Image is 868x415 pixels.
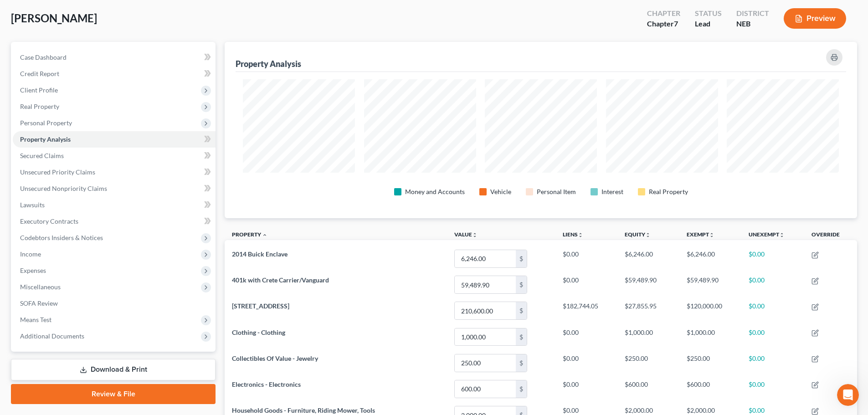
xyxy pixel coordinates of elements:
a: Valueunfold_more [454,231,478,238]
button: Home [143,4,160,21]
a: Secured Claims [13,148,216,164]
span: Lawsuits [20,201,45,209]
input: 0.00 [455,250,516,267]
td: $59,489.90 [679,272,741,298]
b: [DATE] [22,131,46,138]
span: Expenses [20,266,46,274]
td: $600.00 [617,376,679,402]
span: SOFA Review [20,299,58,307]
td: $250.00 [617,350,679,376]
td: $1,000.00 [617,324,679,350]
td: $600.00 [679,376,741,402]
div: Money and Accounts [405,187,465,196]
td: $1,000.00 [679,324,741,350]
span: 2014 Buick Enclave [232,250,288,258]
td: $6,246.00 [617,246,679,272]
td: $0.00 [741,246,804,272]
div: $ [516,302,527,319]
img: Profile image for Emma [26,5,41,20]
div: Interest [601,187,623,196]
span: Unsecured Priority Claims [20,168,95,176]
a: Help Center [15,144,123,161]
span: Collectibles Of Value - Jewelry [232,354,318,362]
span: Miscellaneous [20,283,61,291]
span: Codebtors Insiders & Notices [20,234,103,241]
div: $ [516,276,527,293]
a: Property Analysis [13,131,216,148]
div: $ [516,380,527,398]
i: unfold_more [709,232,714,238]
a: Property expand_less [232,231,267,238]
span: Secured Claims [20,152,64,159]
td: $182,744.05 [555,298,617,324]
div: In observance of[DATE],the NextChapter team will be out of office on[DATE]. Our team will be unav... [7,72,149,185]
a: Review & File [11,384,216,404]
button: Preview [784,8,846,29]
iframe: Intercom live chat [837,384,859,406]
a: Unexemptunfold_more [749,231,785,238]
div: Chapter [647,19,680,29]
td: $0.00 [741,324,804,350]
td: $120,000.00 [679,298,741,324]
td: $0.00 [741,350,804,376]
span: Executory Contracts [20,217,78,225]
td: $6,246.00 [679,246,741,272]
input: 0.00 [455,328,516,346]
span: Additional Documents [20,332,84,340]
a: Credit Report [13,66,216,82]
a: Equityunfold_more [625,231,651,238]
i: unfold_more [472,232,478,238]
div: Status [695,8,722,19]
a: Liensunfold_more [563,231,583,238]
div: Close [160,4,176,20]
button: Start recording [58,298,65,306]
div: $ [516,328,527,346]
span: Case Dashboard [20,53,67,61]
textarea: Message… [8,279,175,295]
div: Chapter [647,8,680,19]
a: Case Dashboard [13,49,216,66]
div: NEB [736,19,769,29]
span: Means Test [20,316,51,323]
div: $ [516,250,527,267]
div: Emma says… [7,72,175,205]
span: Real Property [20,102,59,110]
span: Household Goods - Furniture, Riding Mower, Tools [232,406,375,414]
th: Override [804,225,857,246]
div: District [736,8,769,19]
span: Client Profile [20,86,58,94]
td: $0.00 [555,272,617,298]
span: [PERSON_NAME] [11,11,97,25]
a: Download & Print [11,359,216,380]
b: [DATE], [68,77,95,85]
td: $0.00 [555,350,617,376]
span: Income [20,250,41,258]
td: $27,855.95 [617,298,679,324]
div: [PERSON_NAME] • 3m ago [15,187,88,193]
h1: [PERSON_NAME] [44,5,103,11]
a: Lawsuits [13,197,216,213]
td: $0.00 [741,376,804,402]
i: unfold_more [779,232,785,238]
a: SOFA Review [13,295,216,312]
span: Unsecured Nonpriority Claims [20,184,107,192]
td: $0.00 [741,298,804,324]
span: Electronics - Electronics [232,380,301,388]
td: $59,489.90 [617,272,679,298]
div: We encourage you to use the to answer any questions and we will respond to any unanswered inquiri... [15,144,142,179]
div: In observance of the NextChapter team will be out of office on . Our team will be unavailable for... [15,77,142,139]
input: 0.00 [455,276,516,293]
p: Active [DATE] [44,11,84,20]
div: Vehicle [490,187,511,196]
td: $0.00 [555,324,617,350]
a: Unsecured Nonpriority Claims [13,180,216,197]
div: Real Property [649,187,688,196]
button: Send a message… [156,295,171,309]
td: $0.00 [741,272,804,298]
td: $250.00 [679,350,741,376]
span: Credit Report [20,70,59,77]
a: Executory Contracts [13,213,216,230]
span: Clothing - Clothing [232,328,285,336]
button: go back [6,4,23,21]
input: 0.00 [455,302,516,319]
